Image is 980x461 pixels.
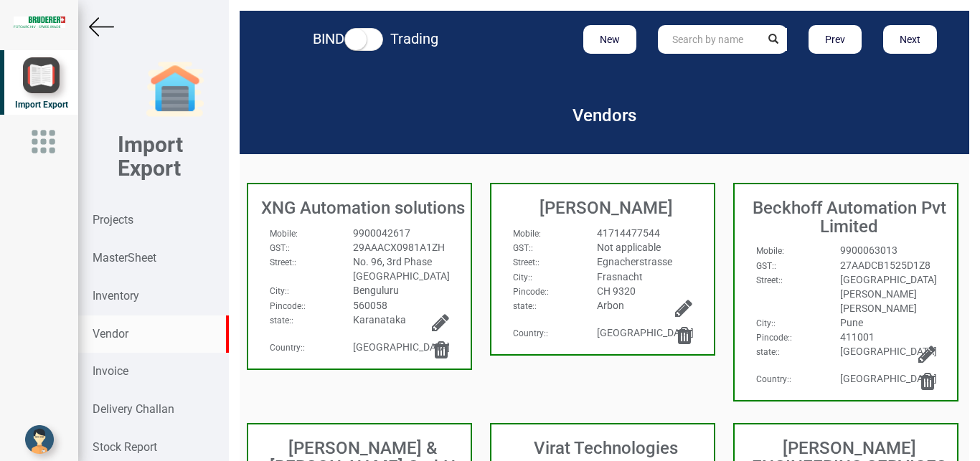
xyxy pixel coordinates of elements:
strong: Street: [513,257,537,267]
strong: Street: [756,275,781,285]
span: 9900063013 [840,244,897,256]
strong: City: [513,272,530,282]
span: : [756,261,776,271]
h3: Beckhoff Automation Pvt Limited [742,199,957,237]
strong: Mobile [513,229,539,239]
strong: Vendor [93,327,128,341]
span: Arbon [597,300,624,311]
strong: Pincode: [513,287,547,297]
h3: [PERSON_NAME] [499,199,714,217]
input: Search by name [658,25,760,54]
span: Karanataka [353,314,406,325]
strong: BIND [313,30,344,47]
span: Delete [433,340,449,361]
b: Import Export [118,132,183,181]
span: : [513,229,541,239]
span: 411001 [840,331,875,343]
span: : [513,243,533,253]
span: : [270,315,293,325]
span: Delete [677,325,692,346]
span: : [756,275,783,285]
span: : [270,286,289,296]
span: [GEOGRAPHIC_DATA][PERSON_NAME][PERSON_NAME] [840,274,937,314]
strong: state: [756,347,778,357]
span: : [756,333,792,343]
span: 560058 [353,300,387,311]
span: [GEOGRAPHIC_DATA] [597,327,694,338]
span: [GEOGRAPHIC_DATA] [840,373,937,384]
span: : [270,301,306,311]
strong: Country: [270,343,303,353]
button: Next [883,25,937,54]
strong: Mobile [270,229,296,239]
h3: XNG Automation solutions [255,199,471,217]
strong: Street: [270,257,294,267]
span: : [513,287,549,297]
span: : [756,374,791,384]
span: : [270,243,290,253]
strong: Delivery Challan [93,402,174,416]
span: : [513,301,537,311]
strong: Pincode: [270,301,303,311]
strong: GST: [270,243,288,253]
strong: state: [270,315,291,325]
span: : [756,347,780,357]
span: 29AAACX0981A1ZH [353,242,445,253]
span: : [513,328,548,338]
strong: Country: [513,328,546,338]
span: Import Export [15,100,68,110]
span: : [756,246,784,256]
img: garage-closed.png [146,61,204,118]
span: [GEOGRAPHIC_DATA] [353,341,450,353]
span: CH 9320 [597,285,636,297]
button: Prev [809,25,862,54]
span: 41714477544 [597,227,660,239]
strong: MasterSheet [93,251,156,265]
span: : [270,257,296,267]
span: : [513,272,532,282]
span: Frasnacht [597,271,643,282]
span: Egnacherstrasse [597,256,672,267]
span: : [513,257,540,267]
h3: Vendors [501,106,708,125]
span: [GEOGRAPHIC_DATA] [840,346,937,357]
h3: Virat Technologies [499,439,714,457]
span: : [756,318,776,328]
strong: Trading [390,30,438,47]
strong: Pincode: [756,333,790,343]
span: : [270,343,305,353]
span: Not applicable [597,242,661,253]
strong: Mobile [756,246,782,256]
span: 27AADCB1525D1Z8 [840,260,930,271]
span: No. 96, 3rd Phase [GEOGRAPHIC_DATA] [353,256,450,282]
span: Benguluru [353,285,399,296]
strong: Projects [93,213,133,227]
strong: Country: [756,374,789,384]
span: Pune [840,317,863,328]
span: 9900042617 [353,227,410,239]
strong: Inventory [93,289,139,303]
strong: GST: [513,243,531,253]
strong: City: [270,286,287,296]
strong: GST: [756,261,774,271]
strong: Invoice [93,364,128,378]
strong: City: [756,318,773,328]
strong: Stock Report [93,440,157,454]
strong: state: [513,301,534,311]
span: Delete [920,371,936,392]
button: New [583,25,637,54]
span: : [270,229,298,239]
